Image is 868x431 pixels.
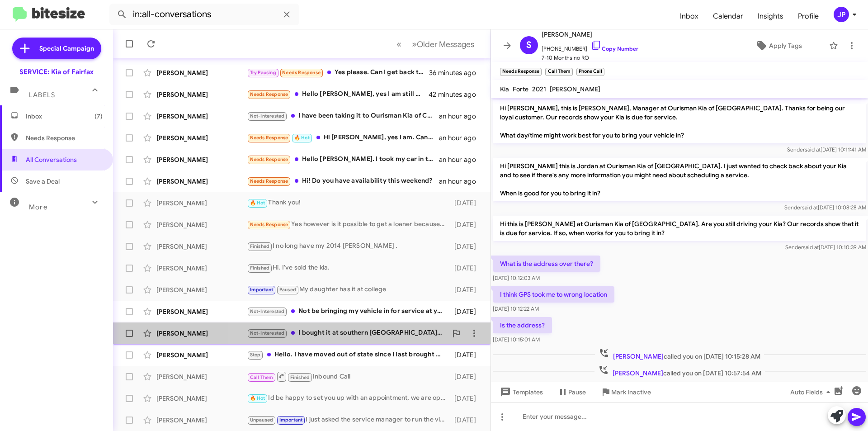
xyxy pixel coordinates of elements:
span: said at [805,146,821,153]
div: [PERSON_NAME] [156,155,247,164]
span: » [412,38,417,50]
div: [PERSON_NAME] [156,177,247,186]
span: Needs Response [250,91,288,97]
span: [PERSON_NAME] [550,85,600,93]
p: What is the address over there? [493,256,600,272]
div: 42 minutes ago [429,90,483,99]
a: Profile [791,3,826,29]
button: Templates [491,384,550,400]
div: SERVICE: Kia of Fairfax [19,67,94,76]
div: 36 minutes ago [429,68,483,77]
span: Kia [500,85,509,93]
span: Pause [568,384,586,400]
span: Not-Interested [250,113,285,119]
span: Older Messages [417,39,474,49]
div: Thank you! [247,198,450,208]
a: Copy Number [591,45,638,52]
div: [PERSON_NAME] [156,416,247,425]
a: Special Campaign [12,38,101,59]
span: Finished [250,265,270,271]
div: My daughter has it at college [247,284,450,295]
span: 🔥 Hot [250,395,265,401]
small: Call Them [545,68,572,76]
input: Search [109,4,299,25]
div: Yes however is it possible to get a loaner because that is my only means of travel for myself and... [247,219,450,230]
span: Needs Response [282,70,321,76]
div: [PERSON_NAME] [156,242,247,251]
div: an hour ago [439,177,483,186]
span: [DATE] 10:12:03 AM [493,275,540,281]
p: Is the address? [493,317,552,333]
div: [PERSON_NAME] [156,199,247,208]
span: Labels [29,91,55,99]
span: Sender [DATE] 10:10:39 AM [785,244,866,251]
button: Mark Inactive [593,384,658,400]
div: [DATE] [450,416,483,425]
div: [PERSON_NAME] [156,220,247,229]
span: All Conversations [26,155,77,164]
span: Important [250,287,274,293]
span: Mark Inactive [611,384,651,400]
div: an hour ago [439,133,483,142]
div: [PERSON_NAME] [156,329,247,338]
span: Apply Tags [769,38,802,54]
span: (7) [94,112,103,121]
span: Insights [750,3,791,29]
div: Hi [PERSON_NAME], yes I am. Can I bring it in [DATE]? [247,133,439,143]
div: Inbound Call [247,371,450,382]
span: Inbox [26,112,103,121]
p: Hi this is [PERSON_NAME] at Ourisman Kia of [GEOGRAPHIC_DATA]. Are you still driving your Kia? Ou... [493,216,866,241]
span: Inbox [673,3,706,29]
div: [PERSON_NAME] [156,285,247,294]
div: [DATE] [450,394,483,403]
div: Hello. I have moved out of state since I last brought my car to your dealership. Please remove my... [247,350,450,360]
span: « [396,38,401,50]
div: Id be happy to set you up with an appointment, we are open [DATE] through [DATE] and generally sc... [247,393,450,403]
div: [PERSON_NAME] [156,350,247,360]
p: Hi [PERSON_NAME], this is [PERSON_NAME], Manager at Ourisman Kia of [GEOGRAPHIC_DATA]. Thanks for... [493,100,866,143]
div: [PERSON_NAME] [156,133,247,142]
div: [PERSON_NAME] [156,90,247,99]
div: [DATE] [450,350,483,360]
div: [PERSON_NAME] [156,372,247,381]
p: I think GPS took me to wrong location [493,286,614,303]
span: [PERSON_NAME] [542,29,638,40]
button: Next [406,35,480,53]
div: [DATE] [450,199,483,208]
div: an hour ago [439,112,483,121]
div: [DATE] [450,220,483,229]
div: Hello [PERSON_NAME]. I took my car in to a dealership closer to my home. Thank you. [247,154,439,165]
span: Stop [250,352,261,358]
div: [DATE] [450,372,483,381]
button: Pause [550,384,593,400]
span: Templates [498,384,543,400]
div: Hi! Do you have availability this weekend? [247,176,439,186]
span: Needs Response [250,222,288,227]
span: Save a Deal [26,177,60,186]
span: More [29,203,47,211]
span: Needs Response [250,178,288,184]
span: Important [279,417,303,423]
div: I just asked the service manager to run the vin n umber for potential recalls and he advised me t... [247,415,450,425]
span: Sender [DATE] 10:08:28 AM [784,204,866,211]
div: [PERSON_NAME] [156,112,247,121]
span: Not-Interested [250,308,285,314]
div: [DATE] [450,242,483,251]
span: Unpaused [250,417,274,423]
span: Calendar [706,3,750,29]
span: [PERSON_NAME] [613,369,663,377]
span: Needs Response [250,156,288,162]
nav: Page navigation example [392,35,480,53]
button: JP [826,7,858,22]
div: I no long have my 2014 [PERSON_NAME] . [247,241,450,251]
div: [PERSON_NAME] [156,307,247,316]
div: I bought it at southern [GEOGRAPHIC_DATA] I had free oil and inspection for life [247,328,447,338]
span: Finished [290,374,310,380]
span: Sender [DATE] 10:11:41 AM [787,146,866,153]
div: [DATE] [450,307,483,316]
small: Needs Response [500,68,542,76]
span: Forte [513,85,528,93]
div: Hello [PERSON_NAME], yes I am still driving my KIA and I love it. Thank you for asking but I have... [247,89,429,99]
p: Hi [PERSON_NAME] this is Jordan at Ourisman Kia of [GEOGRAPHIC_DATA]. I just wanted to check back... [493,158,866,201]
